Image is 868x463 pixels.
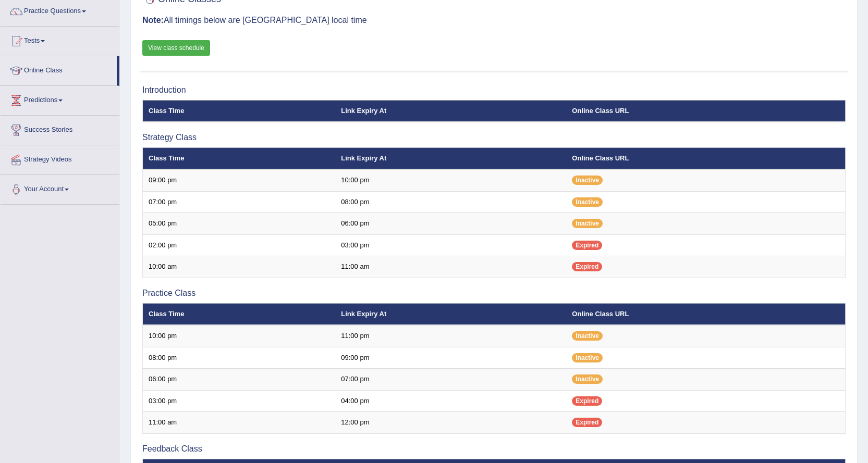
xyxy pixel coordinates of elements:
a: Predictions [1,86,119,112]
th: Class Time [143,303,336,325]
td: 07:00 pm [143,191,336,213]
td: 03:00 pm [143,390,336,412]
span: Inactive [572,176,603,185]
h3: Practice Class [142,289,846,298]
th: Link Expiry At [335,100,566,122]
td: 12:00 pm [335,412,566,434]
th: Online Class URL [566,147,845,169]
span: Inactive [572,219,603,228]
td: 04:00 pm [335,390,566,412]
td: 06:00 pm [143,369,336,391]
td: 03:00 pm [335,234,566,256]
td: 05:00 pm [143,213,336,235]
a: Your Account [1,175,119,201]
th: Online Class URL [566,100,845,122]
th: Link Expiry At [335,147,566,169]
a: Success Stories [1,116,119,142]
td: 08:00 pm [143,347,336,369]
td: 11:00 am [335,256,566,278]
td: 09:00 pm [335,347,566,369]
span: Inactive [572,374,603,384]
h3: All timings below are [GEOGRAPHIC_DATA] local time [142,16,846,25]
td: 02:00 pm [143,234,336,256]
span: Inactive [572,331,603,341]
a: Strategy Videos [1,145,119,171]
td: 06:00 pm [335,213,566,235]
span: Inactive [572,197,603,207]
span: Expired [572,396,602,406]
th: Online Class URL [566,303,845,325]
td: 11:00 pm [335,325,566,347]
span: Expired [572,262,602,271]
h3: Feedback Class [142,444,846,454]
td: 08:00 pm [335,191,566,213]
a: Tests [1,27,119,53]
td: 10:00 pm [335,169,566,191]
span: Expired [572,418,602,427]
b: Note: [142,16,164,24]
a: Online Class [1,56,117,82]
th: Class Time [143,100,336,122]
td: 10:00 am [143,256,336,278]
h3: Introduction [142,85,846,95]
th: Class Time [143,147,336,169]
td: 09:00 pm [143,169,336,191]
span: Inactive [572,353,603,362]
th: Link Expiry At [335,303,566,325]
td: 11:00 am [143,412,336,434]
span: Expired [572,241,602,250]
a: View class schedule [142,40,210,56]
td: 10:00 pm [143,325,336,347]
td: 07:00 pm [335,369,566,391]
h3: Strategy Class [142,133,846,142]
